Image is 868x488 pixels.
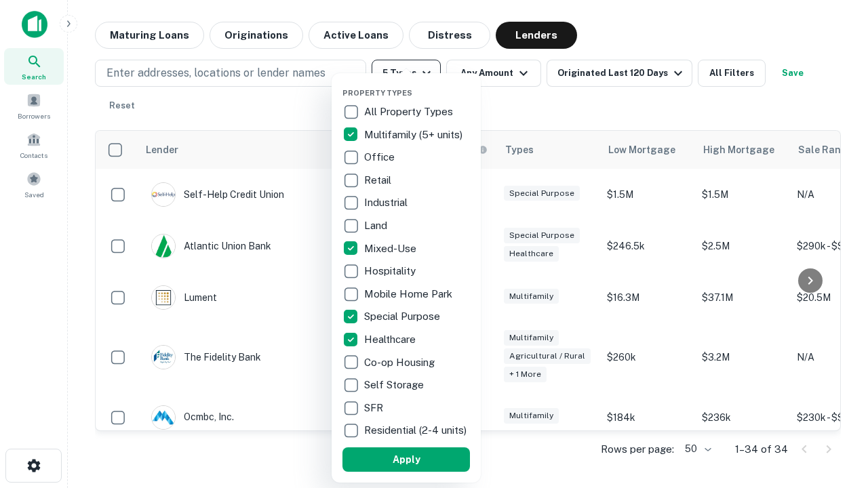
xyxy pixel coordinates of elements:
[364,308,443,325] p: Special Purpose
[364,104,456,120] p: All Property Types
[364,331,418,348] p: Healthcare
[364,127,465,143] p: Multifamily (5+ units)
[364,286,455,302] p: Mobile Home Park
[800,336,868,401] iframe: Chat Widget
[364,377,427,393] p: Self Storage
[342,447,470,472] button: Apply
[342,89,412,97] span: Property Types
[364,263,418,279] p: Hospitality
[364,149,397,165] p: Office
[364,241,419,257] p: Mixed-Use
[364,400,386,416] p: SFR
[364,172,394,188] p: Retail
[364,195,410,211] p: Industrial
[364,218,390,234] p: Land
[364,354,437,371] p: Co-op Housing
[364,422,469,439] p: Residential (2-4 units)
